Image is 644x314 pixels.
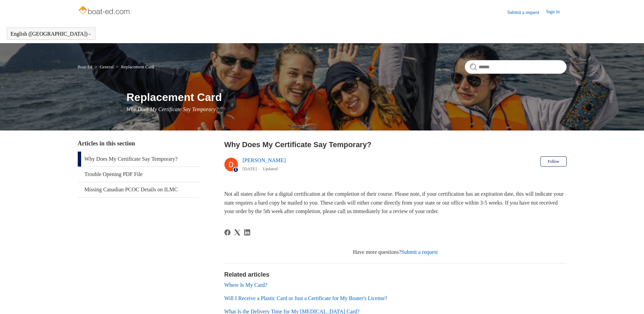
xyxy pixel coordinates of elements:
h2: Related articles [224,270,567,279]
button: Follow Article [540,156,566,167]
span: Why Does My Certificate Say Temporary? [127,106,219,112]
div: Live chat [621,291,639,309]
a: Replacement Card [121,64,154,69]
a: Where Is My Card? [224,282,268,288]
span: Not all states allow for a digital certification at the completion of their course. Please note, ... [224,191,564,214]
a: Missing Canadian PCOC Details on ILMC [78,182,200,197]
a: [PERSON_NAME] [243,157,286,163]
a: Submit a request [507,9,546,16]
img: Boat-Ed Help Center home page [78,4,132,18]
li: General [93,64,115,69]
h2: Why Does My Certificate Say Temporary? [224,139,567,150]
a: Will I Receive a Plastic Card or Just a Certificate for My Boater's License? [224,295,387,301]
button: English ([GEOGRAPHIC_DATA]) [11,31,92,37]
svg: Share this page on X Corp [234,229,240,235]
span: Articles in this section [78,140,135,147]
a: Sign in [546,8,566,16]
svg: Share this page on Facebook [224,229,231,235]
a: Boat-Ed [78,64,92,69]
a: LinkedIn [244,229,250,235]
a: Facebook [224,229,231,235]
li: Boat-Ed [78,64,94,69]
svg: Share this page on LinkedIn [244,229,250,235]
a: X Corp [234,229,240,235]
div: Have more questions? [224,248,567,256]
input: Search [465,60,567,74]
a: Submit a request [401,249,438,255]
h1: Replacement Card [127,89,567,105]
a: Why Does My Certificate Say Temporary? [78,152,200,167]
a: General [100,64,114,69]
li: Replacement Card [115,64,154,69]
a: Trouble Opening PDF File [78,167,200,182]
li: Updated [263,166,278,171]
time: 03/01/2024, 17:22 [243,166,257,171]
